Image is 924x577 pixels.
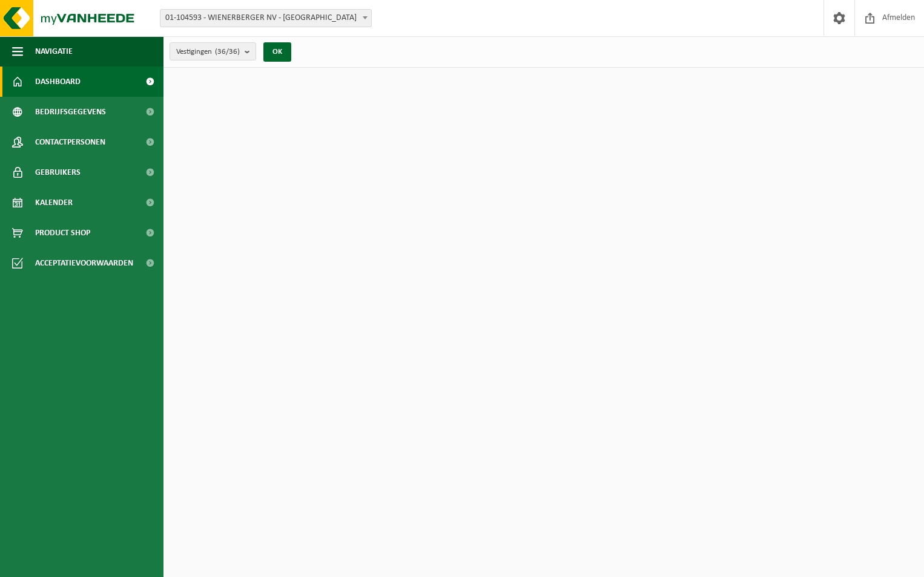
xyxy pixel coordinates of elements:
span: Kalender [35,187,73,218]
span: 01-104593 - WIENERBERGER NV - KORTRIJK [160,9,372,27]
span: Vestigingen [176,43,240,61]
button: Vestigingen(36/36) [170,42,256,60]
span: Dashboard [35,67,81,97]
span: Product Shop [35,218,90,248]
button: OK [263,42,291,62]
span: 01-104593 - WIENERBERGER NV - KORTRIJK [160,10,371,27]
span: Acceptatievoorwaarden [35,248,133,278]
span: Contactpersonen [35,127,105,157]
span: Gebruikers [35,157,81,187]
count: (36/36) [215,48,240,56]
span: Navigatie [35,36,73,67]
span: Bedrijfsgegevens [35,97,106,127]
